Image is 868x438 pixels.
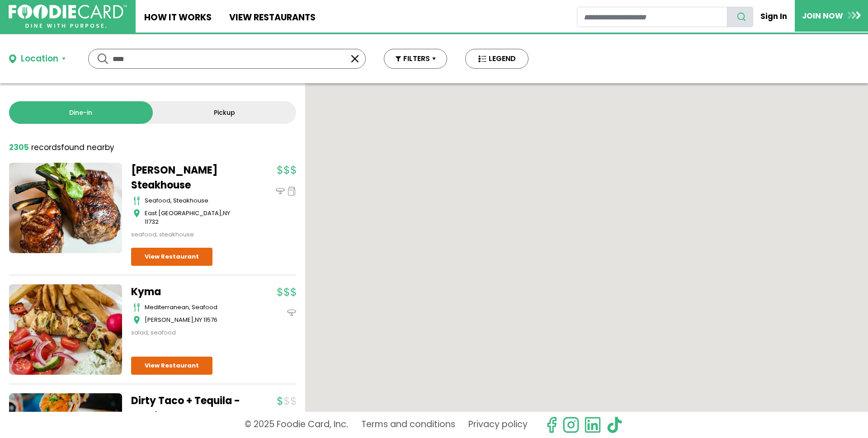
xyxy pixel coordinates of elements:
[276,187,285,196] img: dinein_icon.svg
[753,6,795,26] a: Sign In
[468,416,528,433] a: Privacy policy
[245,416,348,433] p: © 2025 Foodie Card, Inc.
[131,248,212,266] a: View Restaurant
[131,357,212,375] a: View Restaurant
[9,142,114,154] div: found nearby
[287,308,296,317] img: dinein_icon.svg
[145,209,222,217] span: East [GEOGRAPHIC_DATA]
[131,230,244,239] div: seafood, steakhouse
[131,393,244,423] a: Dirty Taco + Tequila - Patchogue
[133,303,140,312] img: cutlery_icon.svg
[153,101,297,124] a: Pickup
[384,49,447,69] button: FILTERS
[287,187,296,196] img: pickup_icon.svg
[606,416,623,433] img: tiktok.svg
[133,196,140,205] img: cutlery_icon.svg
[9,142,29,153] strong: 2305
[145,316,244,325] div: ,
[361,416,455,433] a: Terms and conditions
[223,209,230,217] span: NY
[31,142,61,153] span: records
[145,217,159,226] span: 11732
[145,196,244,205] div: seafood, steakhouse
[133,316,140,325] img: map_icon.svg
[131,328,244,337] div: salad, seafood
[465,49,528,69] button: LEGEND
[543,416,560,433] svg: check us out on facebook
[133,209,140,218] img: map_icon.svg
[727,7,753,27] button: search
[21,52,58,66] div: Location
[131,284,244,299] a: Kyma
[145,316,193,324] span: [PERSON_NAME]
[9,101,153,124] a: Dine-in
[9,5,127,28] img: FoodieCard; Eat, Drink, Save, Donate
[195,316,202,324] span: NY
[131,163,244,193] a: [PERSON_NAME] Steakhouse
[9,52,66,66] button: Location
[577,7,727,27] input: restaurant search
[145,303,244,312] div: mediterranean, seafood
[203,316,217,324] span: 11576
[584,416,601,433] img: linkedin.svg
[145,209,244,226] div: ,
